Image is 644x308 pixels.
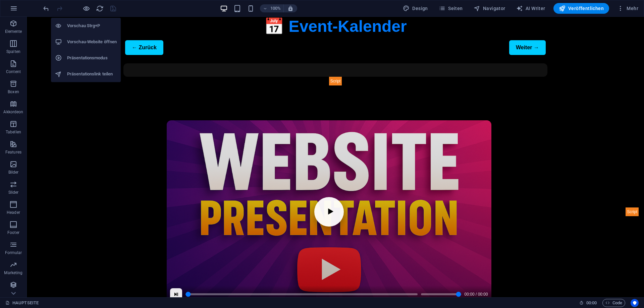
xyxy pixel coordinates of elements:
p: Features [5,149,21,155]
p: Tabellen [6,129,21,135]
button: reload [96,4,104,12]
p: Bilder [8,170,19,175]
button: Design [400,3,431,14]
button: Veröffentlichen [553,3,609,14]
button: Usercentrics [631,299,639,307]
p: Formular [5,250,22,255]
span: 00 00 [586,299,597,307]
button: Code [602,299,625,307]
p: Akkordeon [3,109,23,115]
span: Seiten [439,5,463,12]
button: 100% [260,4,284,12]
p: Content [6,69,21,74]
p: Slider [8,190,19,195]
i: Seite neu laden [96,5,104,12]
span: Design [403,5,428,12]
a: Klick, um Auswahl aufzuheben. Doppelklick öffnet Seitenverwaltung [5,299,39,307]
i: Bei Größenänderung Zoomstufe automatisch an das gewählte Gerät anpassen. [287,5,293,11]
button: undo [42,4,50,12]
p: Footer [7,230,19,235]
h6: Vorschau-Website öffnen [67,38,117,46]
p: Boxen [8,89,19,95]
h6: Vorschau Strg+P [67,22,117,30]
span: Code [605,299,622,307]
h6: Präsentationslink teilen [67,70,117,78]
button: AI Writer [514,3,548,14]
span: Navigator [474,5,505,12]
div: Design (Strg+Alt+Y) [400,3,431,14]
span: Veröffentlichen [559,5,604,12]
p: Spalten [6,49,20,54]
h6: 100% [270,4,281,12]
button: Seiten [436,3,466,14]
span: Mehr [617,5,638,12]
h6: Session-Zeit [579,299,597,307]
button: Mehr [614,3,641,14]
h6: Präsentationsmodus [67,54,117,62]
button: Navigator [471,3,508,14]
span: AI Writer [516,5,545,12]
p: Header [7,210,20,215]
i: Rückgängig: HTML ändern (Strg+Z) [42,5,50,12]
span: : [591,300,592,305]
p: Marketing [4,270,22,275]
p: Elemente [5,29,22,34]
